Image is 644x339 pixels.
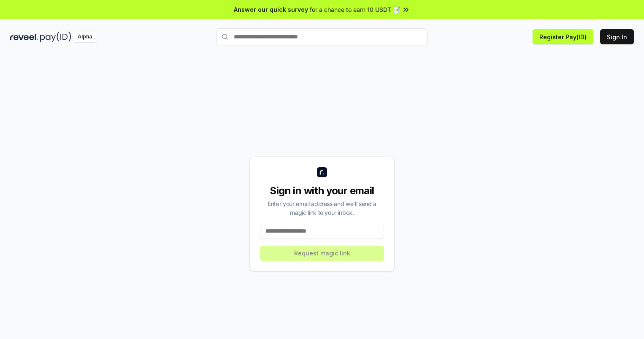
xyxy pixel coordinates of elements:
span: Answer our quick survey [234,5,308,14]
div: Enter your email address and we’ll send a magic link to your inbox. [260,199,384,217]
img: reveel_dark [10,32,38,42]
span: for a chance to earn 10 USDT 📝 [310,5,400,14]
img: pay_id [40,32,71,42]
button: Register Pay(ID) [533,29,593,44]
button: Sign In [600,29,634,44]
img: logo_small [317,167,327,177]
div: Sign in with your email [260,184,384,198]
div: Alpha [73,32,97,42]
